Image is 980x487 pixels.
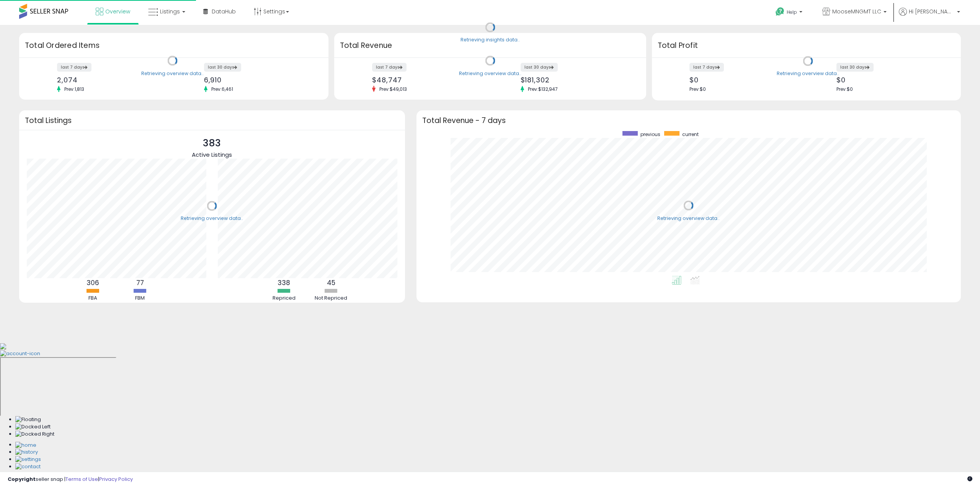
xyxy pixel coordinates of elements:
[15,463,41,471] img: Contact
[777,71,839,77] div: Retrieving overview data..
[899,8,960,25] a: Hi [PERSON_NAME]
[15,449,38,456] img: History
[775,7,785,16] i: Get Help
[832,8,881,15] span: MooseMNGMT LLC
[15,416,41,423] img: Floating
[212,8,236,15] span: DataHub
[15,423,51,431] img: Docked Left
[15,431,54,438] img: Docked Right
[105,8,130,15] span: Overview
[459,70,521,77] div: Retrieving overview data..
[769,1,810,25] a: Help
[657,215,720,222] div: Retrieving overview data..
[141,70,204,77] div: Retrieving overview data..
[15,456,41,463] img: Settings
[181,215,243,222] div: Retrieving overview data..
[160,8,180,15] span: Listings
[15,442,36,449] img: Home
[909,8,955,15] span: Hi [PERSON_NAME]
[787,9,797,15] span: Help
